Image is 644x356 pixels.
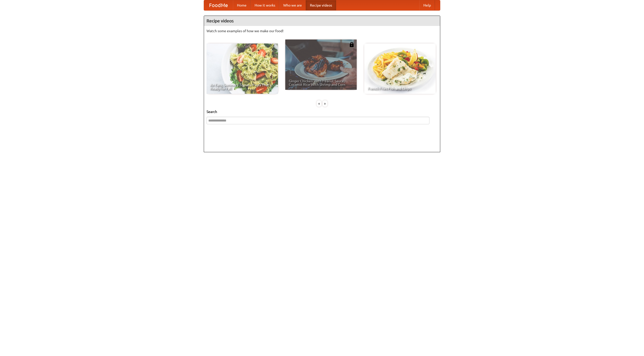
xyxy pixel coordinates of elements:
[317,100,321,107] div: «
[419,0,435,10] a: Help
[233,0,251,10] a: Home
[204,0,233,10] a: FoodMe
[207,109,437,114] h5: Search
[364,44,436,94] a: French Fries Fish and Chips
[207,44,278,94] a: An Easy, Summery Tomato Pasta That's Ready for Fall
[210,83,274,90] span: An Easy, Summery Tomato Pasta That's Ready for Fall
[204,16,440,26] h4: Recipe videos
[323,100,327,107] div: »
[251,0,279,10] a: How it works
[349,42,354,47] img: 483408.png
[306,0,336,10] a: Recipe videos
[207,28,437,33] p: Watch some examples of how we make our food!
[368,87,432,90] span: French Fries Fish and Chips
[279,0,306,10] a: Who we are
